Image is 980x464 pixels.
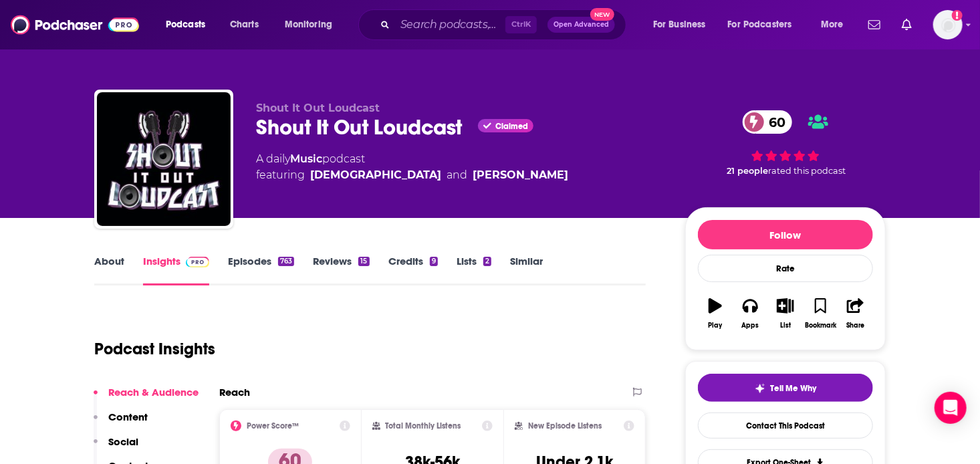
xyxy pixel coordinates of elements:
[275,14,350,35] button: open menu
[803,289,838,338] button: Bookmark
[94,411,148,435] button: Content
[430,257,438,266] div: 9
[768,289,803,338] button: List
[230,15,259,34] span: Charts
[358,257,369,266] div: 15
[698,374,873,402] button: tell me why sparkleTell Me Why
[838,289,873,338] button: Share
[528,421,602,431] h2: New Episode Listens
[547,17,615,33] button: Open AdvancedNew
[186,257,209,267] img: Podchaser Pro
[228,255,294,285] a: Episodes763
[935,392,967,424] div: Open Intercom Messenger
[94,386,199,411] button: Reach & Audience
[256,102,380,114] span: Shout It Out Loudcast
[952,10,963,21] svg: Add a profile image
[719,14,812,35] button: open menu
[743,110,793,134] a: 60
[554,21,609,28] span: Open Advanced
[771,383,817,394] span: Tell Me Why
[371,9,639,40] div: Search podcasts, credits, & more...
[94,435,138,460] button: Social
[108,411,148,423] p: Content
[812,14,860,35] button: open menu
[933,10,963,39] span: Logged in as TaraKennedy
[698,255,873,282] div: Rate
[388,255,438,285] a: Credits9
[166,15,205,34] span: Podcasts
[313,255,369,285] a: Reviews15
[395,14,505,35] input: Search podcasts, credits, & more...
[11,12,139,37] img: Podchaser - Follow, Share and Rate Podcasts
[805,322,836,330] div: Bookmark
[256,167,568,183] span: featuring
[821,15,844,34] span: More
[846,322,864,330] div: Share
[290,152,322,165] a: Music
[733,289,767,338] button: Apps
[727,166,769,176] span: 21 people
[510,255,543,285] a: Similar
[698,289,733,338] button: Play
[143,255,209,285] a: InsightsPodchaser Pro
[644,14,723,35] button: open menu
[933,10,963,39] button: Show profile menu
[698,220,873,249] button: Follow
[769,166,846,176] span: rated this podcast
[756,110,793,134] span: 60
[483,257,491,266] div: 2
[156,14,223,35] button: open menu
[386,421,461,431] h2: Total Monthly Listens
[94,339,215,359] h1: Podcast Insights
[933,10,963,39] img: User Profile
[94,255,124,285] a: About
[256,151,568,183] div: A daily podcast
[247,421,299,431] h2: Power Score™
[447,167,467,183] span: and
[709,322,723,330] div: Play
[698,413,873,439] a: Contact This Podcast
[505,16,537,33] span: Ctrl K
[97,92,231,226] img: Shout It Out Loudcast
[473,167,568,183] a: Tom Gigliotti
[742,322,759,330] div: Apps
[108,435,138,448] p: Social
[728,15,792,34] span: For Podcasters
[685,102,886,185] div: 60 21 peoplerated this podcast
[495,123,528,130] span: Claimed
[780,322,791,330] div: List
[457,255,491,285] a: Lists2
[221,14,267,35] a: Charts
[653,15,706,34] span: For Business
[755,383,765,394] img: tell me why sparkle
[219,386,250,398] h2: Reach
[896,13,917,36] a: Show notifications dropdown
[278,257,294,266] div: 763
[310,167,441,183] a: Zeus
[285,15,332,34] span: Monitoring
[863,13,886,36] a: Show notifications dropdown
[108,386,199,398] p: Reach & Audience
[590,8,614,21] span: New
